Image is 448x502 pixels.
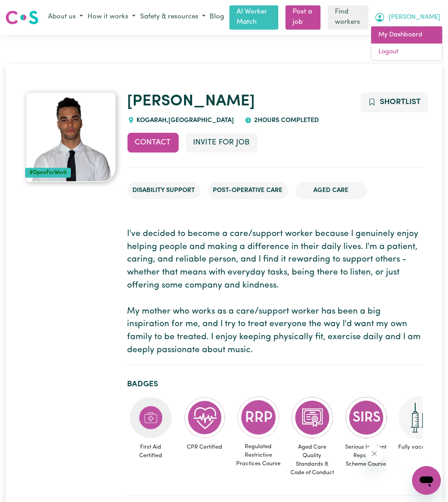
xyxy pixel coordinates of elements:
span: [PERSON_NAME] [389,13,440,22]
div: My Account [371,26,443,61]
span: Serious Incident Reporting Scheme Course [343,439,390,472]
img: Care and support worker has received 2 doses of COVID-19 vaccine [399,396,442,439]
button: About us [46,10,85,25]
li: Post-operative care [208,182,288,199]
a: Jake's profile picture'#OpenForWork [25,92,117,182]
button: How it works [85,10,138,25]
span: Regulated Restrictive Practices Course [235,439,282,472]
span: Shortlist [380,98,421,106]
img: CS Academy: Regulated Restrictive Practices course completed [237,396,280,439]
li: Aged Care [295,182,367,199]
span: KOGARAH , [GEOGRAPHIC_DATA] [135,117,234,124]
span: Need any help? [5,6,54,13]
span: First Aid Certified [127,439,174,463]
a: AI Worker Match [229,5,278,30]
button: Contact [127,133,179,153]
img: Care and support worker has completed CPR Certification [183,396,226,439]
img: Careseekers logo [5,9,39,26]
img: Care and support worker has completed First Aid Certification [129,396,172,439]
iframe: Close message [365,445,383,463]
button: Safety & resources [138,10,208,25]
a: Post a job [285,5,321,30]
a: Logout [371,44,442,61]
a: Careseekers logo [5,7,39,28]
a: Find workers [328,5,369,30]
span: CPR Certified [181,439,228,455]
button: My Account [372,10,443,25]
span: Fully vaccinated [397,439,444,455]
h2: Badges [127,380,423,389]
button: Add to shortlist [360,92,428,112]
button: Invite for Job [186,133,258,153]
img: CS Academy: Serious Incident Reporting Scheme course completed [345,396,388,439]
img: CS Academy: Aged Care Quality Standards & Code of Conduct course completed [291,396,334,439]
a: My Dashboard [371,26,442,44]
img: Jake [26,92,116,182]
iframe: Button to launch messaging window [412,466,441,495]
p: I've decided to become a care/support worker because I genuinely enjoy helping people and making ... [127,228,423,357]
span: Aged Care Quality Standards & Code of Conduct [289,439,336,481]
li: Disability Support [127,182,201,199]
span: 2 hours completed [252,117,319,124]
a: [PERSON_NAME] [127,94,255,109]
div: #OpenForWork [25,168,71,178]
a: Blog [208,10,226,24]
